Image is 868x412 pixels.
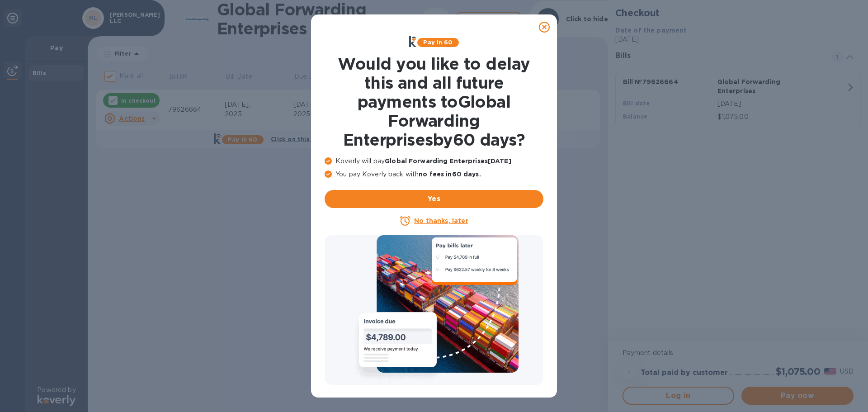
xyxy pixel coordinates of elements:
h1: Would you like to delay this and all future payments to Global Forwarding Enterprises by 60 days ? [325,54,543,149]
button: Yes [325,190,543,208]
b: Global Forwarding Enterprises [DATE] [385,157,511,165]
u: No thanks, later [414,217,468,224]
b: no fees in 60 days . [419,170,481,178]
p: Koverly will pay [325,156,543,166]
span: Yes [332,194,536,204]
p: You pay Koverly back with [325,170,543,179]
b: Pay in 60 [423,39,453,46]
